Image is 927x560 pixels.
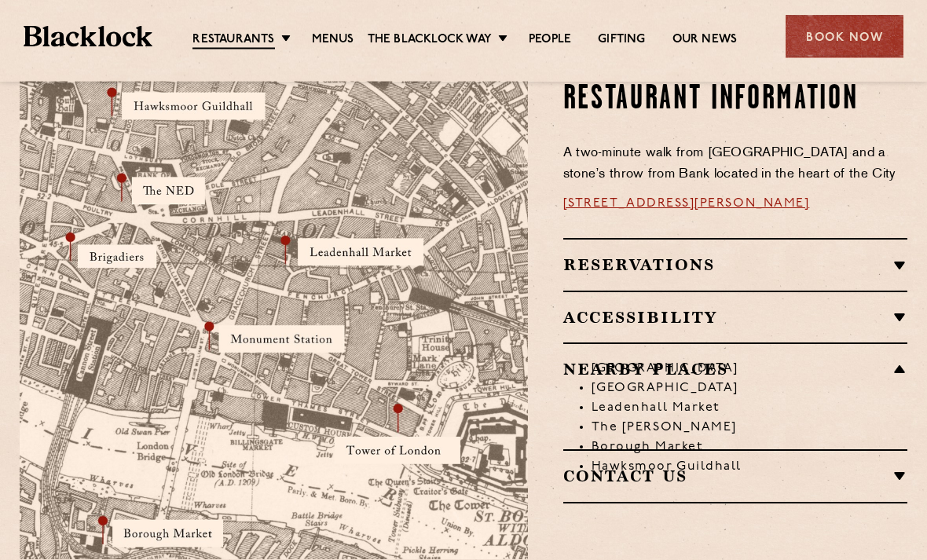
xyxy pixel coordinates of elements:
li: The [PERSON_NAME] [592,419,907,438]
li: Borough Market [592,438,907,458]
a: Gifting [598,32,645,48]
h2: Contact Us [563,467,907,486]
p: A two-minute walk from [GEOGRAPHIC_DATA] and a stone’s throw from Bank located in the heart of th... [563,144,907,186]
img: city-restaurant-nearby-places-map.jpg [20,25,528,559]
a: People [529,32,571,48]
a: Our News [672,32,738,48]
li: [GEOGRAPHIC_DATA] [592,360,907,379]
a: The Blacklock Way [368,32,492,48]
a: Restaurants [192,32,274,49]
li: Leadenhall Market [592,399,907,419]
h2: Restaurant Information [563,81,907,120]
img: svg%3E [328,413,548,560]
h2: Nearby Places [563,361,907,379]
h2: Accessibility [563,309,907,328]
a: [STREET_ADDRESS][PERSON_NAME] [563,198,810,210]
a: Menus [312,32,354,48]
li: [GEOGRAPHIC_DATA] [592,379,907,399]
img: BL_Textured_Logo-footer-cropped.svg [24,26,152,48]
h2: Reservations [563,256,907,275]
div: Book Now [786,15,903,58]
